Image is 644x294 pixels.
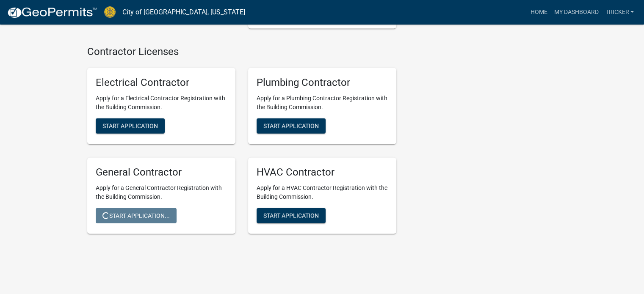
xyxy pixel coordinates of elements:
[257,208,326,223] button: Start Application
[96,118,165,134] button: Start Application
[257,77,388,89] h5: Plumbing Contractor
[96,184,227,201] p: Apply for a General Contractor Registration with the Building Commission.
[527,4,550,20] a: Home
[257,166,388,179] h5: HVAC Contractor
[104,6,116,18] img: City of Jeffersonville, Indiana
[102,212,170,219] span: Start Application...
[102,122,158,129] span: Start Application
[257,94,388,112] p: Apply for a Plumbing Contractor Registration with the Building Commission.
[263,212,319,219] span: Start Application
[87,46,396,58] h4: Contractor Licenses
[257,118,326,134] button: Start Application
[96,166,227,179] h5: General Contractor
[122,5,245,19] a: City of [GEOGRAPHIC_DATA], [US_STATE]
[257,184,388,201] p: Apply for a HVAC Contractor Registration with the Building Commission.
[263,122,319,129] span: Start Application
[602,4,637,20] a: Tricker
[550,4,602,20] a: My Dashboard
[96,94,227,112] p: Apply for a Electrical Contractor Registration with the Building Commission.
[96,77,227,89] h5: Electrical Contractor
[96,208,177,223] button: Start Application...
